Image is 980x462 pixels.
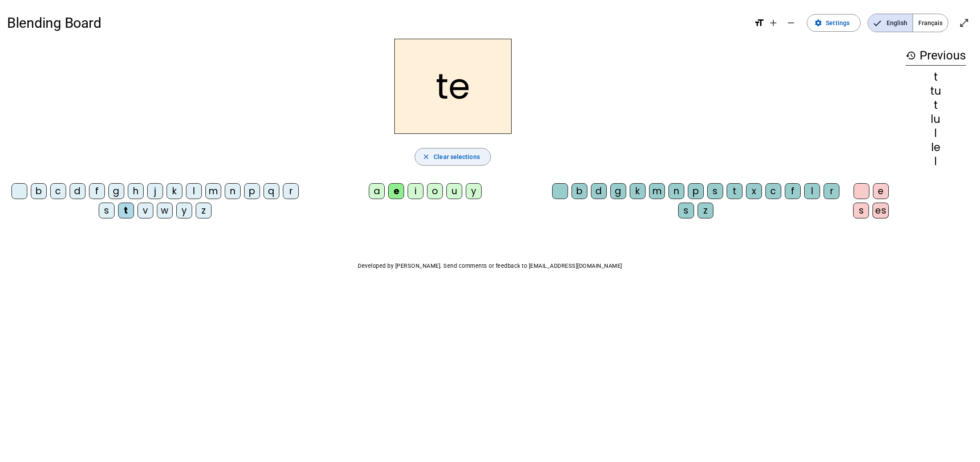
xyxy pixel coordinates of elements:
mat-icon: settings [814,19,822,27]
div: g [610,183,626,199]
div: tu [906,86,966,96]
span: Français [913,14,948,32]
div: t [906,100,966,111]
div: v [137,203,153,218]
div: b [572,183,587,199]
mat-button-toggle-group: Language selection [868,14,948,32]
div: l [906,128,966,139]
div: m [649,183,665,199]
div: r [824,183,839,199]
div: z [698,203,713,218]
div: s [678,203,694,218]
div: z [196,203,212,218]
div: s [99,203,115,218]
div: d [70,183,85,199]
div: e [873,183,889,199]
div: j [147,183,163,199]
div: y [176,203,192,218]
span: English [868,14,913,32]
button: Enter full screen [955,14,973,32]
span: Clear selections [434,152,480,162]
div: le [906,142,966,153]
div: s [707,183,723,199]
div: l [186,183,202,199]
div: u [446,183,462,199]
mat-icon: remove [786,18,796,28]
div: t [727,183,742,199]
div: lu [906,114,966,125]
button: Decrease font size [782,14,800,32]
div: y [466,183,482,199]
div: b [31,183,47,199]
mat-icon: format_size [754,18,765,28]
div: t [906,72,966,82]
div: k [167,183,182,199]
button: Clear selections [415,148,491,166]
div: s [853,203,869,218]
div: p [244,183,260,199]
mat-icon: open_in_full [959,18,969,28]
div: q [264,183,279,199]
div: c [765,183,781,199]
div: m [205,183,221,199]
div: h [128,183,144,199]
div: n [668,183,684,199]
h1: Blending Board [7,9,747,37]
p: Developed by [PERSON_NAME]. Send comments or feedback to [EMAIL_ADDRESS][DOMAIN_NAME] [7,261,973,271]
div: x [746,183,762,199]
div: a [369,183,385,199]
div: g [108,183,124,199]
div: n [225,183,241,199]
div: e [388,183,404,199]
mat-icon: add [768,18,779,28]
div: l [906,156,966,167]
div: k [630,183,646,199]
div: t [118,203,134,218]
h2: te [394,39,512,134]
mat-icon: close [422,153,430,161]
button: Settings [807,14,861,32]
h3: Previous [906,46,966,66]
div: o [427,183,443,199]
div: d [591,183,607,199]
div: es [872,203,889,218]
mat-icon: history [906,50,916,61]
button: Increase font size [765,14,782,32]
div: f [785,183,801,199]
div: l [804,183,820,199]
div: p [688,183,704,199]
div: r [283,183,299,199]
span: Settings [826,18,850,28]
div: w [157,203,173,218]
div: c [50,183,66,199]
div: i [408,183,423,199]
div: f [89,183,105,199]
